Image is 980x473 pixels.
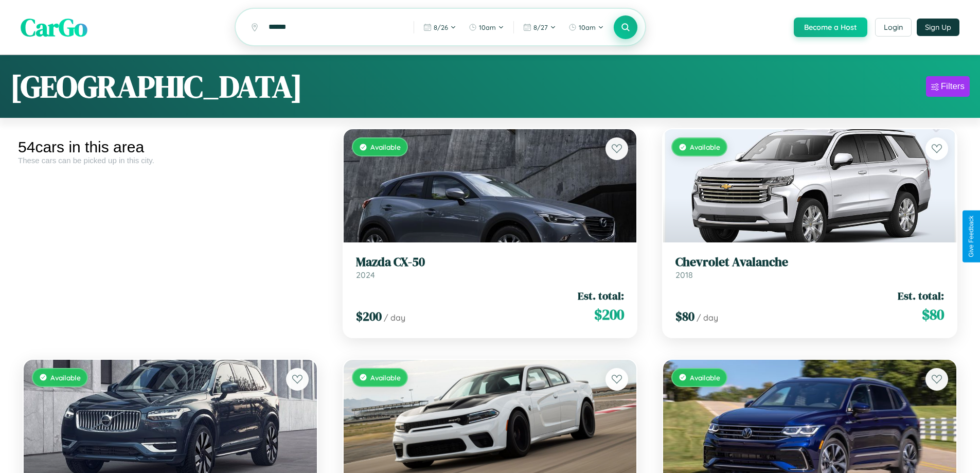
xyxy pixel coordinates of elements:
span: $ 200 [356,308,382,325]
span: Est. total: [578,288,624,303]
span: / day [697,312,718,323]
span: $ 80 [922,304,944,325]
span: Available [690,373,720,382]
span: CarGo [21,10,87,44]
button: Sign Up [917,19,959,36]
span: 10am [479,23,496,31]
h3: Chevrolet Avalanche [675,255,944,270]
div: Give Feedback [968,216,975,257]
div: 54 cars in this area [18,138,323,156]
span: Available [370,143,401,151]
span: $ 80 [675,308,694,325]
span: $ 200 [594,304,624,325]
span: 10am [579,23,596,31]
a: Mazda CX-502024 [356,255,625,280]
span: 2018 [675,270,693,280]
h3: Mazda CX-50 [356,255,625,270]
button: 8/26 [418,19,461,36]
h1: [GEOGRAPHIC_DATA] [10,65,302,108]
span: Est. total: [898,288,944,303]
button: 10am [563,19,609,36]
span: 8 / 27 [533,23,548,31]
span: Available [50,373,81,382]
div: These cars can be picked up in this city. [18,156,323,165]
button: 8/27 [518,19,561,36]
div: Filters [941,81,965,92]
button: Filters [926,76,970,97]
button: 10am [464,19,509,36]
button: Login [875,18,912,37]
span: 8 / 26 [434,23,448,31]
span: / day [384,312,405,323]
span: 2024 [356,270,375,280]
a: Chevrolet Avalanche2018 [675,255,944,280]
span: Available [690,143,720,151]
span: Available [370,373,401,382]
button: Become a Host [794,17,867,37]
